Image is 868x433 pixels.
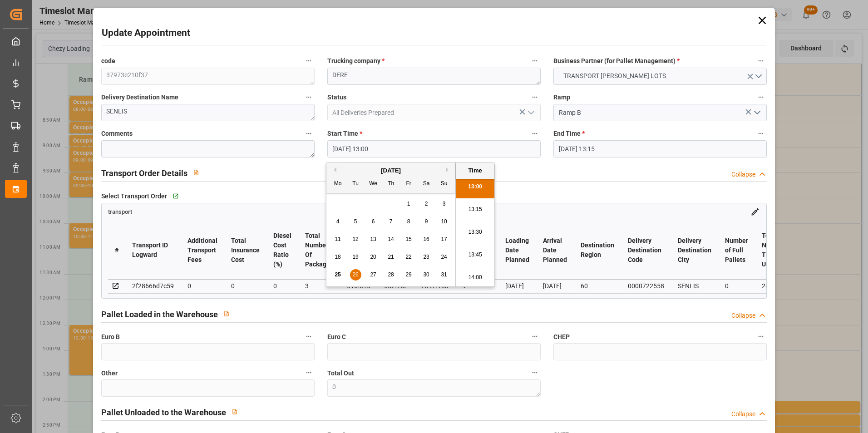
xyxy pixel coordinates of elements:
div: Choose Wednesday, August 6th, 2025 [368,216,379,227]
button: View description [187,164,205,181]
span: CHEP [553,332,570,342]
button: Business Partner (for Pallet Management) * [755,55,767,67]
div: Choose Sunday, August 3rd, 2025 [439,198,450,210]
div: Choose Monday, August 25th, 2025 [332,269,344,280]
span: 15 [405,236,411,242]
div: Choose Wednesday, August 13th, 2025 [368,234,379,245]
button: Delivery Destination Name [303,91,315,103]
div: Time [458,166,492,175]
div: Collapse [731,170,755,179]
th: Total Insurance Cost [224,221,266,280]
div: SENLIS [678,280,711,291]
div: Choose Tuesday, August 12th, 2025 [350,234,361,245]
span: Comments [101,129,133,138]
li: 13:15 [456,198,494,221]
span: Ramp [553,93,570,102]
span: 6 [372,218,375,225]
div: Choose Friday, August 29th, 2025 [403,269,414,280]
div: Sa [421,178,432,190]
span: 3 [443,201,446,207]
div: Choose Sunday, August 31st, 2025 [439,269,450,280]
li: 13:45 [456,244,494,266]
span: 12 [352,236,358,242]
th: Loading Date Planned [498,221,536,280]
div: [DATE] [505,280,529,291]
span: 4 [336,218,340,225]
span: 10 [441,218,447,225]
div: Choose Sunday, August 10th, 2025 [439,216,450,227]
span: 14 [388,236,394,242]
div: 0000722558 [628,280,664,291]
span: 20 [370,254,376,260]
div: Choose Saturday, August 23rd, 2025 [421,251,432,263]
span: 18 [335,254,340,260]
span: 22 [405,254,411,260]
div: Choose Friday, August 22nd, 2025 [403,251,414,263]
div: Choose Saturday, August 30th, 2025 [421,269,432,280]
div: 0 [273,280,291,291]
button: open menu [750,106,764,120]
div: Choose Saturday, August 16th, 2025 [421,234,432,245]
th: # [108,221,125,280]
button: code [303,55,315,67]
span: 11 [335,236,340,242]
span: transport [108,208,132,215]
button: Total Out [529,367,541,379]
button: Next Month [446,167,451,172]
th: Arrival Date Planned [536,221,574,280]
button: Euro C [529,330,541,342]
span: 23 [423,254,429,260]
span: 7 [390,218,393,225]
span: TRANSPORT [PERSON_NAME] LOTS [559,71,671,81]
span: 1 [407,201,410,207]
div: [DATE] [543,280,567,291]
th: Total Number Trade Units [755,221,792,280]
div: Choose Thursday, August 14th, 2025 [385,234,397,245]
div: Choose Friday, August 1st, 2025 [403,198,414,210]
button: End Time * [755,128,767,139]
th: Diesel Cost Ratio (%) [266,221,298,280]
button: Status [529,91,541,103]
button: CHEP [755,330,767,342]
span: Select Transport Order [101,192,167,201]
span: code [101,56,115,66]
div: 0 [231,280,260,291]
div: Choose Tuesday, August 19th, 2025 [350,251,361,263]
div: Choose Tuesday, August 26th, 2025 [350,269,361,280]
th: Delivery Destination Code [621,221,671,280]
span: 31 [441,271,447,278]
div: Collapse [731,409,755,419]
li: 13:30 [456,221,494,244]
li: 14:00 [456,266,494,289]
span: 19 [352,254,358,260]
h2: Update Appointment [102,26,190,40]
div: 2f28666d7c59 [132,280,174,291]
button: Comments [303,128,315,139]
span: Delivery Destination Name [101,93,178,102]
a: transport [108,207,132,215]
span: Other [101,369,118,378]
span: 30 [423,271,429,278]
span: 2 [425,201,428,207]
input: Type to search/select [327,104,541,121]
div: Tu [350,178,361,190]
div: 0 [725,280,748,291]
textarea: SENLIS [101,104,315,121]
th: Transport ID Logward [125,221,181,280]
th: Delivery Destination City [671,221,718,280]
span: Total Out [327,369,354,378]
div: 0 [187,280,217,291]
input: DD-MM-YYYY HH:MM [327,140,541,157]
h2: Pallet Loaded in the Warehouse [101,308,218,320]
textarea: DERE [327,68,541,85]
div: Choose Wednesday, August 20th, 2025 [368,251,379,263]
div: Choose Thursday, August 7th, 2025 [385,216,397,227]
button: Trucking company * [529,55,541,67]
button: open menu [553,68,767,85]
span: 17 [441,236,447,242]
button: Ramp [755,91,767,103]
div: Choose Thursday, August 21st, 2025 [385,251,397,263]
div: Choose Wednesday, August 27th, 2025 [368,269,379,280]
div: Th [385,178,397,190]
span: 8 [407,218,410,225]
